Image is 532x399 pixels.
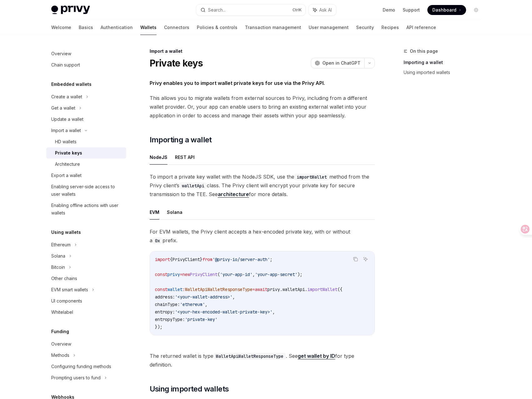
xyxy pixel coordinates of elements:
a: Export a wallet [46,170,126,181]
span: importWallet [307,287,337,292]
div: EVM smart wallets [51,286,88,293]
span: await [255,287,267,292]
code: importWallet [294,174,329,180]
span: PrivyClient [190,272,217,277]
div: Configuring funding methods [51,363,111,370]
a: Enabling offline actions with user wallets [46,200,126,219]
a: UI components [46,295,126,307]
span: ; [270,257,272,262]
a: Connectors [164,20,189,35]
div: Private keys [55,149,82,157]
a: Configuring funding methods [46,361,126,372]
a: Support [403,7,420,13]
span: WalletApiWalletResponseType [185,287,252,292]
a: get wallet by ID [298,353,335,359]
div: Solana [51,252,65,260]
div: Architecture [55,160,80,168]
button: Toggle dark mode [471,5,481,15]
button: EVM [150,205,159,219]
span: , [205,302,207,307]
a: Using imported wallets [404,67,486,77]
div: Import a wallet [150,48,375,54]
div: Get a wallet [51,104,75,112]
span: privy [267,287,280,292]
h5: Embedded wallets [51,81,92,88]
div: Ethereum [51,241,71,249]
span: '@privy-io/server-auth' [212,257,270,262]
span: = [180,272,182,277]
span: . [280,287,282,292]
a: Demo [383,7,395,13]
div: Chain support [51,61,80,69]
span: 'your-app-secret' [255,272,297,277]
span: Ctrl K [292,7,302,12]
span: Using imported wallets [150,384,229,394]
span: privy [167,272,180,277]
a: Transaction management [245,20,301,35]
div: UI components [51,297,82,305]
div: Update a wallet [51,116,83,123]
button: Search...CtrlK [196,4,306,16]
span: '<your-hex-encoded-wallet-private-key>' [175,309,272,315]
div: Enabling offline actions with user wallets [51,202,122,217]
button: Ask AI [361,255,370,263]
code: walletApi [179,182,207,189]
button: REST API [175,150,195,165]
span: address: [155,294,175,300]
a: Overview [46,338,126,350]
div: Overview [51,340,71,348]
span: entropyType: [155,317,185,322]
span: , [232,294,235,300]
strong: Privy enables you to import wallet private keys for use via the Privy API. [150,80,325,86]
span: Dashboard [432,7,456,13]
h5: Using wallets [51,229,81,236]
span: '<your-wallet-address>' [175,294,232,300]
div: Search... [208,6,226,14]
span: To import a private key wallet with the NodeJS SDK, use the method from the Privy client’s class.... [150,172,375,199]
span: On this page [410,47,438,55]
a: Enabling server-side access to user wallets [46,181,126,200]
span: , [252,272,255,277]
span: Importing a wallet [150,135,212,145]
a: architecture [218,191,249,198]
div: Create a wallet [51,93,82,101]
span: import [155,257,170,262]
code: 0x [152,237,162,244]
a: Overview [46,48,126,59]
div: Other chains [51,275,77,282]
a: Chain support [46,59,126,71]
h1: Private keys [150,57,203,69]
code: WalletApiWalletResponseType [213,353,286,360]
span: chainType: [155,302,180,307]
h5: Funding [51,328,69,335]
div: HD wallets [55,138,77,145]
span: = [252,287,255,292]
span: ); [297,272,302,277]
span: ( [217,272,220,277]
span: : [182,287,185,292]
a: Security [356,20,374,35]
span: 'private-key' [185,317,217,322]
span: ({ [337,287,342,292]
div: Enabling server-side access to user wallets [51,183,122,198]
span: { [170,257,172,262]
span: 'your-app-id' [220,272,252,277]
button: Solana [167,205,182,219]
a: Dashboard [427,5,466,15]
span: walletApi [282,287,305,292]
span: The returned wallet is type . See for type definition. [150,352,375,369]
span: , [272,309,275,315]
span: } [200,257,202,262]
span: 'ethereum' [180,302,205,307]
span: const [155,287,167,292]
span: }); [155,324,162,330]
button: Ask AI [309,4,336,16]
a: Architecture [46,159,126,170]
a: Importing a wallet [404,57,486,67]
a: Authentication [101,20,133,35]
a: Update a wallet [46,114,126,125]
span: PrivyClient [172,257,200,262]
span: Ask AI [319,7,332,13]
span: entropy: [155,309,175,315]
a: Recipes [381,20,399,35]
